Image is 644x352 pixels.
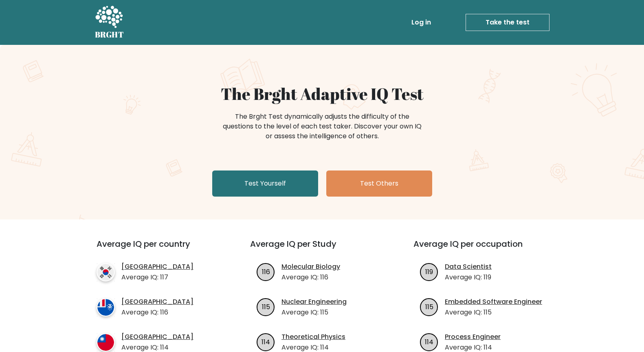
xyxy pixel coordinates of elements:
[121,272,193,282] p: Average IQ: 117
[262,267,270,276] text: 116
[95,3,124,42] a: BRGHT
[445,262,492,272] a: Data Scientist
[425,267,433,276] text: 119
[121,297,193,307] a: [GEOGRAPHIC_DATA]
[121,308,193,317] p: Average IQ: 116
[281,308,347,317] p: Average IQ: 115
[425,302,433,311] text: 115
[121,262,193,272] a: [GEOGRAPHIC_DATA]
[281,332,345,342] a: Theoretical Physics
[326,170,432,197] a: Test Others
[425,337,433,346] text: 114
[281,297,347,307] a: Nuclear Engineering
[95,30,124,40] h5: BRGHT
[262,302,270,311] text: 115
[408,14,434,31] a: Log in
[220,112,424,141] div: The Brght Test dynamically adjusts the difficulty of the questions to the level of each test take...
[466,14,549,31] a: Take the test
[97,298,115,317] img: country
[281,272,340,282] p: Average IQ: 116
[250,239,394,259] h3: Average IQ per Study
[97,263,115,281] img: country
[97,333,115,352] img: country
[413,239,557,259] h3: Average IQ per occupation
[212,170,318,197] a: Test Yourself
[121,332,193,342] a: [GEOGRAPHIC_DATA]
[97,239,221,259] h3: Average IQ per country
[445,297,542,307] a: Embedded Software Engineer
[445,308,542,317] p: Average IQ: 115
[262,337,270,346] text: 114
[445,332,501,342] a: Process Engineer
[123,84,521,104] h1: The Brght Adaptive IQ Test
[445,272,492,282] p: Average IQ: 119
[281,262,340,272] a: Molecular Biology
